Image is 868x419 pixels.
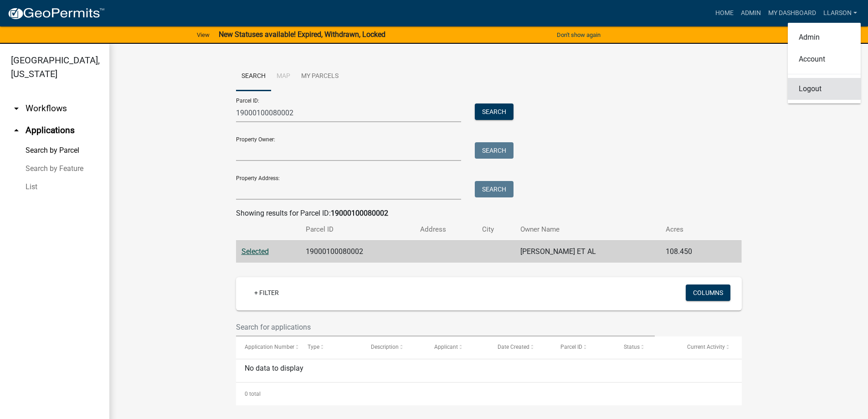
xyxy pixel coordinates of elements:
datatable-header-cell: Application Number [236,336,299,358]
datatable-header-cell: Current Activity [678,336,742,358]
td: 19000100080002 [300,240,415,263]
button: Search [475,181,514,197]
td: [PERSON_NAME] ET AL [515,240,660,263]
th: Address [415,219,477,240]
strong: 19000100080002 [331,209,388,217]
th: Parcel ID [300,219,415,240]
a: Logout [788,78,861,100]
strong: New Statuses available! Expired, Withdrawn, Locked [219,30,385,39]
a: Account [788,48,861,70]
th: Owner Name [515,219,660,240]
datatable-header-cell: Status [615,336,678,358]
span: Date Created [498,344,529,350]
div: 0 total [236,383,742,405]
button: Columns [686,285,730,301]
input: Search for applications [236,318,655,336]
span: Status [624,344,640,350]
div: No data to display [236,359,742,382]
a: My Parcels [296,62,344,91]
a: My Dashboard [765,5,820,22]
a: Home [712,5,737,22]
span: Applicant [434,344,458,350]
datatable-header-cell: Type [299,336,362,358]
button: Don't show again [553,27,604,42]
span: Parcel ID [560,344,582,350]
a: Selected [241,247,269,256]
datatable-header-cell: Parcel ID [552,336,615,358]
th: Acres [660,219,723,240]
span: Description [371,344,399,350]
a: Search [236,62,271,91]
td: 108.450 [660,240,723,263]
span: Application Number [245,344,294,350]
a: Admin [788,26,861,48]
datatable-header-cell: Applicant [426,336,489,358]
div: Showing results for Parcel ID: [236,208,742,219]
i: arrow_drop_down [11,103,22,114]
a: + Filter [247,285,286,301]
datatable-header-cell: Date Created [489,336,552,358]
a: llarson [820,5,861,22]
a: View [193,27,213,42]
button: Search [475,142,514,159]
button: Search [475,103,514,120]
span: Current Activity [687,344,725,350]
div: llarson [788,23,861,103]
i: arrow_drop_up [11,125,22,136]
span: Type [308,344,319,350]
th: City [477,219,515,240]
datatable-header-cell: Description [362,336,426,358]
a: Admin [737,5,765,22]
